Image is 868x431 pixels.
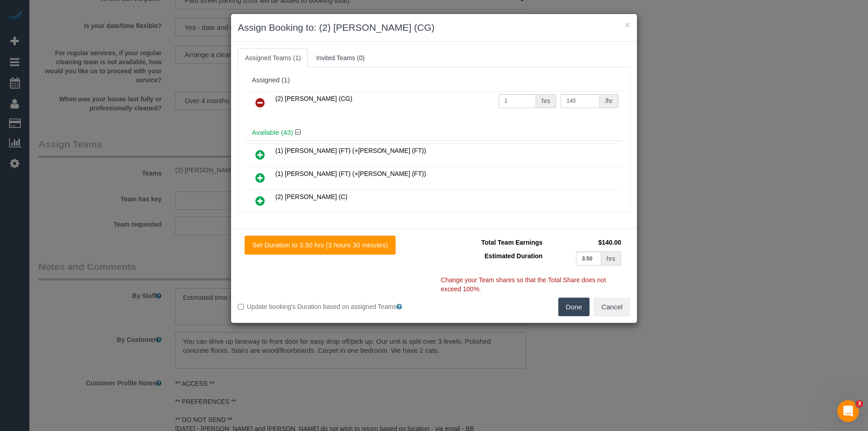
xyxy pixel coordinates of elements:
input: Update booking's Duration based on assigned Teams [238,304,244,310]
button: Set Duration to 3.50 hrs (3 hours 30 minutes) [245,236,396,255]
button: × [625,20,630,29]
span: Estimated Duration [485,252,542,260]
span: (1) [PERSON_NAME] (FT) (+[PERSON_NAME] (FT)) [275,147,426,154]
h4: Available (43) [252,129,616,137]
span: (1) [PERSON_NAME] (FT) (+[PERSON_NAME] (FT)) [275,170,426,177]
div: hrs [601,251,621,265]
td: Total Team Earnings [441,236,545,249]
span: (2) [PERSON_NAME] (C) [275,193,347,200]
h3: Assign Booking to: (2) [PERSON_NAME] (CG) [238,21,630,34]
span: (2) [PERSON_NAME] (CG) [275,95,352,102]
button: Done [558,298,590,317]
a: Invited Teams (0) [309,48,372,67]
a: Assigned Teams (1) [238,48,308,67]
div: hrs [536,94,556,108]
div: Assigned (1) [252,76,616,84]
button: Cancel [594,298,630,317]
label: Update booking's Duration based on assigned Teams [238,302,427,311]
div: /hr [600,94,618,108]
iframe: Intercom live chat [837,400,859,422]
span: 3 [856,400,863,407]
td: $140.00 [545,236,623,249]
